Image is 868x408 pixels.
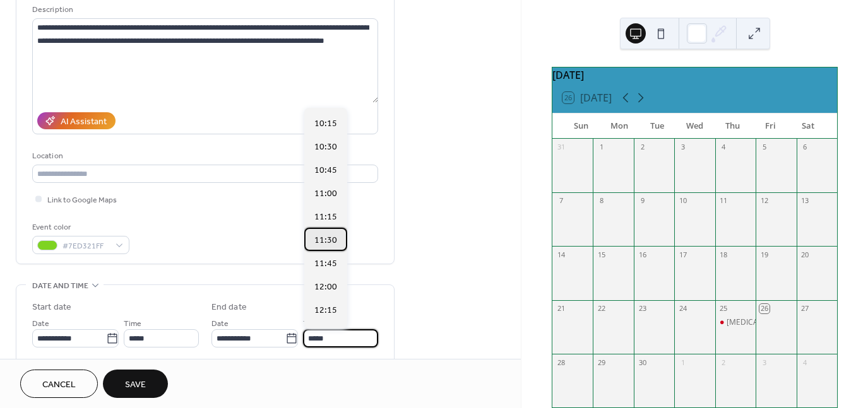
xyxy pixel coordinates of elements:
[597,143,606,152] div: 1
[638,358,647,367] div: 30
[678,304,687,313] div: 24
[314,211,337,224] span: 11:15
[562,114,600,139] div: Sun
[719,143,728,152] div: 4
[314,257,337,271] span: 11:45
[314,327,337,341] span: 12:30
[719,196,728,206] div: 11
[125,378,146,392] span: Save
[678,358,687,367] div: 1
[600,114,638,139] div: Mon
[314,117,337,131] span: 10:15
[552,67,837,83] div: [DATE]
[715,317,756,328] div: Concussion Session with Kelsi Hilderman
[597,250,606,259] div: 15
[314,164,337,177] span: 10:45
[103,370,168,398] button: Save
[759,358,769,367] div: 3
[314,304,337,317] span: 12:15
[211,301,247,314] div: End date
[800,196,810,206] div: 13
[37,112,116,129] button: AI Assistant
[556,304,566,313] div: 21
[800,304,810,313] div: 27
[42,378,76,392] span: Cancel
[314,187,337,201] span: 11:00
[32,279,88,293] span: Date and time
[61,115,107,129] div: AI Assistant
[211,317,229,330] span: Date
[800,358,810,367] div: 4
[556,358,566,367] div: 28
[556,196,566,206] div: 7
[314,281,337,294] span: 12:00
[719,250,728,259] div: 18
[678,196,687,206] div: 10
[759,196,769,206] div: 12
[676,114,714,139] div: Wed
[638,304,647,313] div: 23
[32,301,71,314] div: Start date
[800,250,810,259] div: 20
[556,250,566,259] div: 14
[20,370,98,398] button: Cancel
[678,143,687,152] div: 3
[597,196,606,206] div: 8
[314,141,337,154] span: 10:30
[638,143,647,152] div: 2
[759,250,769,259] div: 19
[62,240,109,253] span: #7ED321FF
[556,143,566,152] div: 31
[789,114,827,139] div: Sat
[32,3,376,16] div: Description
[751,114,789,139] div: Fri
[32,221,127,234] div: Event color
[678,250,687,259] div: 17
[124,317,141,330] span: Time
[597,358,606,367] div: 29
[314,234,337,247] span: 11:30
[32,149,376,163] div: Location
[638,114,676,139] div: Tue
[713,114,751,139] div: Thu
[719,358,728,367] div: 2
[303,317,321,330] span: Time
[719,304,728,313] div: 25
[638,250,647,259] div: 16
[47,194,117,207] span: Link to Google Maps
[759,304,769,313] div: 26
[597,304,606,313] div: 22
[32,317,49,330] span: Date
[759,143,769,152] div: 5
[638,196,647,206] div: 9
[800,143,810,152] div: 6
